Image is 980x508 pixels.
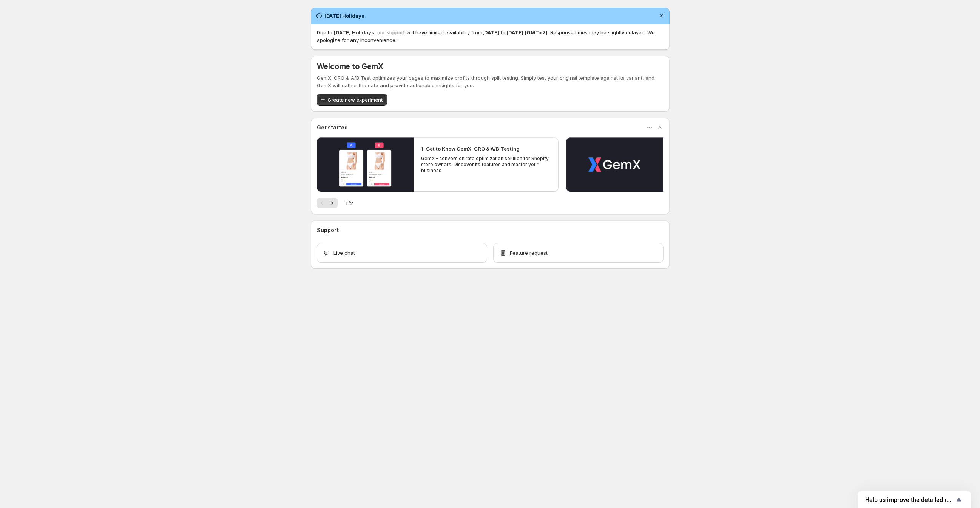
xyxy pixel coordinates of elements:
h2: [DATE] Holidays [324,12,364,20]
span: Live chat [333,249,355,257]
p: Due to , our support will have limited availability from . Response times may be slightly delayed... [317,29,664,44]
strong: [DATE] to [DATE] (GMT+7) [482,29,548,35]
button: Play video [317,137,414,192]
nav: Pagination [317,198,338,208]
strong: [DATE] Holidays [334,29,374,35]
p: GemX - conversion rate optimization solution for Shopify store owners. Discover its features and ... [421,155,551,174]
button: Play video [566,137,663,192]
button: Next [327,198,338,208]
button: Create new experiment [317,94,387,106]
span: Help us improve the detailed report for A/B campaigns [865,496,954,503]
span: 1 / 2 [345,199,353,207]
h5: Welcome to GemX [317,62,383,71]
h3: Support [317,226,339,234]
h2: 1. Get to Know GemX: CRO & A/B Testing [421,145,520,152]
h3: Get started [317,124,348,131]
p: GemX: CRO & A/B Test optimizes your pages to maximize profits through split testing. Simply test ... [317,74,664,89]
span: Create new experiment [327,96,383,103]
button: Show survey - Help us improve the detailed report for A/B campaigns [865,495,963,504]
button: Dismiss notification [656,11,667,21]
span: Feature request [510,249,548,257]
